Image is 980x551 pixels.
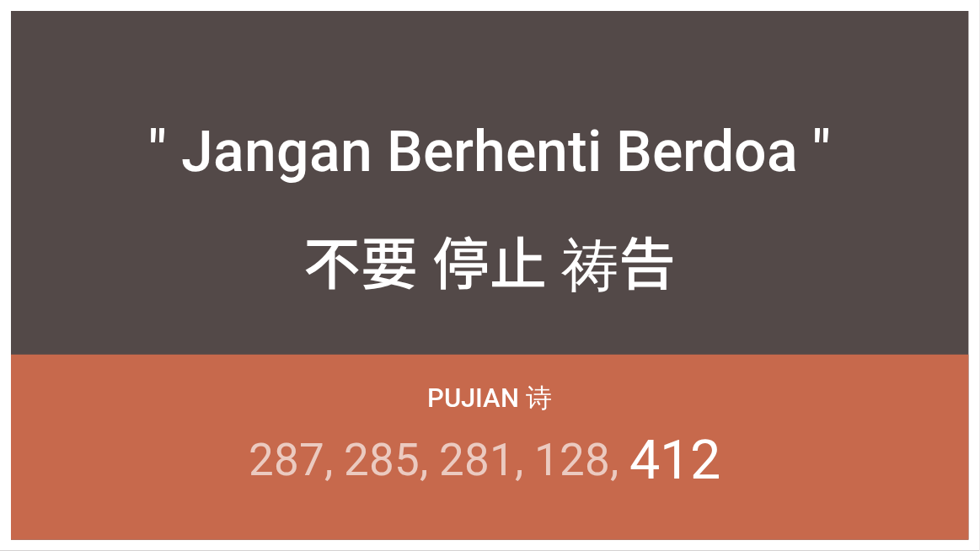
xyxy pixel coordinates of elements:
[534,434,619,486] li: 128
[149,118,832,185] div: " Jangan Berhenti Berdoa "
[629,428,720,492] li: 412
[344,434,428,486] li: 285
[249,434,333,486] li: 287
[304,218,677,304] div: 不要 停止 祷告
[439,434,523,486] li: 281
[428,381,553,416] p: Pujian 诗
